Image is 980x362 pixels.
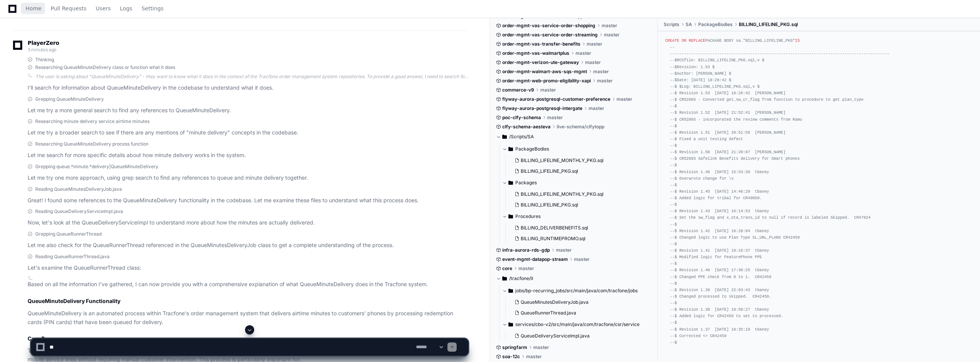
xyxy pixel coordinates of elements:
[496,272,652,285] button: /tracfone/it
[508,286,513,295] svg: Directory
[28,297,468,305] h2: QueueMinuteDelivery Functionality
[521,225,588,231] span: BILLING_DELIVERBENEFITS.sql
[511,166,647,177] button: BILLING_LIFELINE_PKG.sql
[509,275,533,282] span: /tracfone/it
[670,124,677,128] span: --$
[28,151,468,160] p: Let me search for more specific details about how minute delivery works in the system.
[515,146,549,152] span: PackageBodies
[670,281,677,286] span: --$
[682,38,705,43] span: OR REPLACE
[670,235,800,240] span: --$ Changed logic to use Plan Type SL_UNL_PLANS CR42459
[502,124,551,130] span: clfy-schema-aesteva
[511,200,647,210] button: BILLING_LIFELINE_PKG.sql
[540,87,556,93] span: master
[670,202,677,207] span: --$
[670,255,762,259] span: --$ Modified logic for FeaturePhone PPE
[502,41,580,47] span: order-mgmt-vas-transfer-benefits
[502,143,652,155] button: PackageBodies
[502,32,598,38] span: order-mgmt-vas-service-order-streaming
[51,6,86,11] span: Pull Requests
[670,275,771,279] span: --$ Changed PPE check from 0 to 1. CR42459
[28,47,56,52] span: 3 minutes ago
[574,256,590,262] span: master
[670,242,677,246] span: --$
[670,268,769,272] span: --$ Revision 1.40 [DATE] 17:36:25 tbaney
[670,58,764,62] span: --$RCSfile: BILLING_LIFELINE_PKG.sql,v $
[670,163,677,167] span: --$
[521,168,578,174] span: BILLING_LIFELINE_PKG.sql
[28,280,468,289] p: Based on all the information I've gathered, I can now provide you with a comprehensive explanatio...
[511,189,647,200] button: BILLING_LIFELINE_MONTHLY_PKG.sql
[502,285,652,297] button: jobs/bp-recurring_jobs/src/main/java/com/tracfone/jobs
[28,218,468,227] p: Now, let's look at the QueueDeliveryServiceImpl to understand more about how the minutes are actu...
[502,59,579,66] span: order-mgmt-verizon-ute-gateway
[670,301,677,305] span: --$
[547,115,563,121] span: master
[509,134,534,140] span: /Scripts/SA
[670,110,786,115] span: --$ Revision 1.52 [DATE] 21:52:41 [PERSON_NAME]
[670,130,786,135] span: --$ Revision 1.51 [DATE] 20:51:56 [PERSON_NAME]
[670,104,677,108] span: --$
[670,156,800,161] span: --$ CR52803 Safelink Benefits delivery for Smart phones
[670,248,769,253] span: --$ Revision 1.41 [DATE] 19:16:37 tbaney
[670,320,677,325] span: --$
[515,213,541,219] span: Procedures
[502,247,550,253] span: infra-aurora-rds-gdp
[521,236,585,242] span: BILLING_RUNTIMEPROMO.sql
[795,38,800,43] span: IS
[602,23,617,29] span: master
[617,96,632,102] span: master
[502,265,512,272] span: core
[670,196,762,200] span: --$ Added logic for tribal for CR49050.
[670,143,677,148] span: --$
[521,157,603,164] span: BILLING_LIFELINE_MONTHLY_PKG.sql
[120,6,132,11] span: Logs
[515,180,537,186] span: Packages
[670,183,677,187] span: --$
[698,21,733,28] span: PackageBodies
[35,141,148,147] span: Researching QueueMinuteDelivery process function
[502,256,568,262] span: event-mgmt-datapop-stream
[587,41,602,47] span: master
[502,87,534,93] span: commerce-v9
[597,78,613,84] span: master
[739,21,798,28] span: BILLING_LIFELINE_PKG.sql
[35,254,110,260] span: Reading QueueRunnerThread.java
[508,320,513,329] svg: Directory
[502,96,610,102] span: flyway-aurora-postgresql-customer-preference
[670,215,871,220] span: --$ Set the sw_flag and x_ota_trans_id to null if record is labeled Skipped. CR47024
[28,264,468,272] p: Let's examine the QueueRunnerThread class:
[28,196,468,205] p: Great! I found some references to the QueueMinuteDelivery functionality in the codebase. Let me e...
[670,189,769,194] span: --$ Revision 1.45 [DATE] 14:46:29 tbaney
[96,6,111,11] span: Users
[28,241,468,250] p: Let me also check for the QueueRunnerThread referenced in the QueueMinutesDeliveryJob class to ge...
[604,32,620,38] span: master
[670,209,769,213] span: --$ Revision 1.43 [DATE] 16:14:53 tbaney
[670,137,743,141] span: --$ Fixed a unit testing defect
[589,105,604,111] span: master
[670,294,771,299] span: --$ Changed processed to skipped. CR42459.
[670,307,769,312] span: --$ Revision 1.38 [DATE] 19:50:27 tbaney
[670,78,731,82] span: --$Date: [DATE] 18:26:42 $
[670,170,769,174] span: --$ Revision 1.46 [DATE] 15:53:39 tbaney
[502,177,652,189] button: Packages
[557,124,604,130] span: live-schema/clfytopp
[670,84,760,89] span: --$ $Log: BILLING_LIFELINE_PKG.sql,v $
[502,69,587,75] span: order-mgmt-walmart-aws-sqs-mgmt
[502,50,569,56] span: order-mgmt-vas-walmartplus
[670,71,731,76] span: --$Author: [PERSON_NAME] $
[502,78,591,84] span: order-mgmt-web-promo-eligibility-xapi
[508,144,513,154] svg: Directory
[28,41,59,45] span: PlayerZero
[670,229,769,233] span: --$ Revision 1.42 [DATE] 16:28:04 tbaney
[511,297,647,308] button: QueueMinutesDeliveryJob.java
[664,21,679,28] span: Scripts
[508,178,513,187] svg: Directory
[511,155,647,166] button: BILLING_LIFELINE_MONTHLY_PKG.sql
[511,308,647,318] button: QueueRunnerThread.java
[521,310,576,316] span: QueueRunnerThread.java
[515,288,638,294] span: jobs/bp-recurring_jobs/src/main/java/com/tracfone/jobs
[593,69,609,75] span: master
[35,64,175,70] span: Researching QueueMinuteDelivery class or function what it does
[511,233,647,244] button: BILLING_RUNTIMEPROMO.sql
